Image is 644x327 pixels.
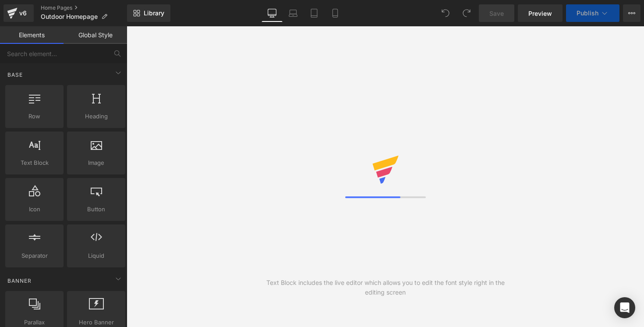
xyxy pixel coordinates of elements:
span: Image [70,158,123,167]
span: Banner [7,277,32,285]
div: v6 [18,7,28,19]
span: Button [70,205,123,214]
span: Library [144,9,164,17]
a: Desktop [262,4,283,22]
a: v6 [4,4,34,22]
span: Outdoor Homepage [41,13,98,20]
span: Separator [8,251,61,260]
button: Undo [437,4,454,22]
button: Publish [566,4,619,22]
a: Preview [518,4,563,22]
span: Parallax [8,318,61,327]
span: Hero Banner [70,318,123,327]
span: Save [489,9,504,18]
span: Preview [528,9,552,18]
button: More [623,4,640,22]
button: Redo [458,4,475,22]
span: Text Block [8,158,61,167]
div: Open Intercom Messenger [614,297,635,318]
span: Icon [8,205,61,214]
a: Mobile [325,4,346,22]
span: Publish [577,10,598,17]
a: Laptop [283,4,304,22]
a: Home Pages [41,4,127,11]
span: Liquid [70,251,123,260]
a: Global Style [64,26,127,44]
span: Heading [70,112,123,121]
span: Row [8,112,61,121]
span: Base [7,71,24,79]
a: Tablet [304,4,325,22]
a: New Library [127,4,170,22]
div: Text Block includes the live editor which allows you to edit the font style right in the editing ... [256,278,515,297]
